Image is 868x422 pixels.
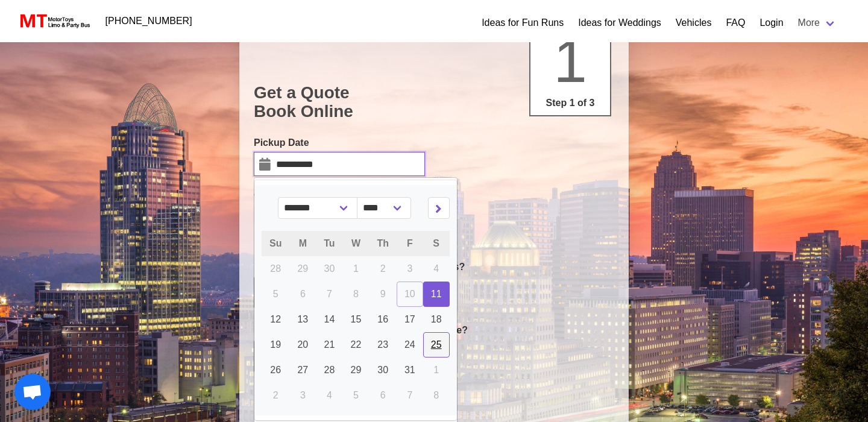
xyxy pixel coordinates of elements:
label: Pickup Date [254,136,425,150]
span: 3 [407,263,412,274]
span: 17 [404,314,415,324]
span: 15 [351,314,362,324]
p: Step 1 of 3 [535,96,605,110]
a: 12 [262,307,289,332]
span: M [299,238,307,248]
span: 2 [273,390,278,400]
a: 16 [369,307,397,332]
a: 14 [316,307,342,332]
a: 21 [316,332,342,357]
a: Ideas for Weddings [578,16,661,30]
span: 4 [433,263,439,274]
a: 24 [397,332,423,357]
span: 4 [327,390,332,400]
h1: Get a Quote Book Online [254,83,614,121]
a: More [791,11,844,35]
span: 5 [353,390,359,400]
span: 2 [380,263,386,274]
span: 12 [270,314,281,324]
span: 10 [404,289,415,299]
a: 28 [316,357,342,383]
span: 21 [324,339,335,350]
span: 24 [404,339,415,350]
a: 15 [343,307,370,332]
span: 29 [351,365,362,375]
a: 23 [369,332,397,357]
span: 1 [433,365,439,375]
span: Tu [324,238,335,248]
a: 13 [289,307,316,332]
span: 6 [300,289,306,299]
a: 26 [262,357,289,383]
span: 1 [353,263,359,274]
a: Login [759,16,783,30]
span: 23 [377,339,388,350]
span: S [433,238,439,248]
span: 25 [431,339,442,350]
span: 28 [324,365,335,375]
a: 20 [289,332,316,357]
a: Vehicles [676,16,712,30]
span: 6 [380,390,386,400]
a: 19 [262,332,289,357]
a: Ideas for Fun Runs [482,16,564,30]
span: W [351,238,360,248]
span: 13 [297,314,308,324]
span: 14 [324,314,335,324]
span: 18 [431,314,442,324]
span: Su [269,238,281,248]
a: 30 [369,357,397,383]
img: MotorToys Logo [17,13,91,30]
span: 22 [351,339,362,350]
span: 20 [297,339,308,350]
span: 7 [407,390,412,400]
span: 7 [327,289,332,299]
a: 18 [423,307,450,332]
span: 5 [273,289,278,299]
div: Open chat [14,374,51,410]
a: 25 [423,332,450,357]
span: 9 [380,289,386,299]
span: Th [377,238,389,248]
span: 16 [377,314,388,324]
a: [PHONE_NUMBER] [98,9,200,33]
a: 31 [397,357,423,383]
a: 27 [289,357,316,383]
span: 8 [433,390,439,400]
a: FAQ [726,16,745,30]
span: 27 [297,365,308,375]
a: 17 [397,307,423,332]
span: F [407,238,413,248]
span: 30 [377,365,388,375]
span: 1 [553,27,587,95]
span: 28 [270,263,281,274]
span: 31 [404,365,415,375]
span: 8 [353,289,359,299]
span: 11 [431,289,442,299]
span: 30 [324,263,335,274]
a: 11 [423,282,450,307]
a: 22 [343,332,370,357]
span: 3 [300,390,306,400]
span: 26 [270,365,281,375]
a: 29 [343,357,370,383]
span: 29 [297,263,308,274]
span: 19 [270,339,281,350]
